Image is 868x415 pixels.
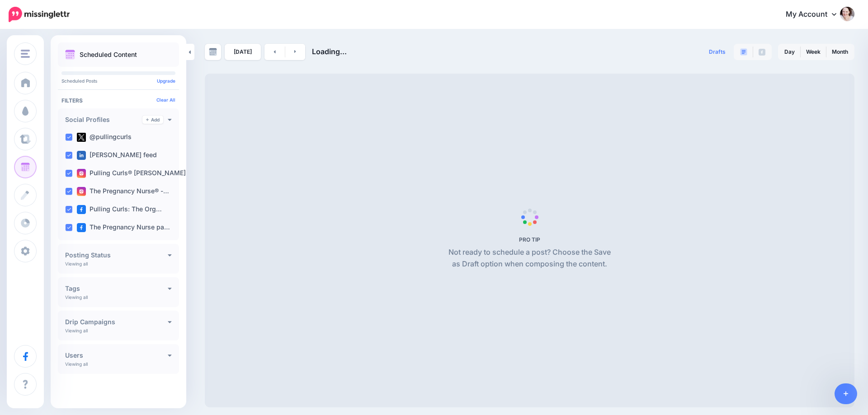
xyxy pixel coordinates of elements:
[77,205,162,214] label: Pulling Curls: The Org…
[156,97,175,103] a: Clear All
[445,247,614,270] p: Not ready to schedule a post? Choose the Save as Draft option when composing the content.
[65,50,75,60] img: calendar.png
[65,261,88,266] p: Viewing all
[312,47,347,56] span: Loading...
[209,48,217,56] img: calendar-grey-darker.png
[77,187,169,196] label: The Pregnancy Nurse® -…
[77,169,86,178] img: instagram-square.png
[77,151,86,160] img: linkedin-square.png
[9,7,70,22] img: Missinglettr
[77,151,157,160] label: [PERSON_NAME] feed
[740,48,747,56] img: paragraph-boxed.png
[759,49,765,56] img: facebook-grey-square.png
[77,187,86,196] img: instagram-square.png
[65,117,142,123] h4: Social Profiles
[65,352,168,359] h4: Users
[65,319,168,325] h4: Drip Campaigns
[445,236,614,243] h5: PRO TIP
[77,223,86,232] img: facebook-square.png
[65,294,88,300] p: Viewing all
[77,133,132,142] label: @pullingcurls
[703,44,731,60] a: Drafts
[826,45,854,59] a: Month
[777,4,854,26] a: My Account
[65,252,168,258] h4: Posting Status
[65,285,168,292] h4: Tags
[142,116,163,124] a: Add
[157,78,175,84] a: Upgrade
[779,45,800,59] a: Day
[80,51,137,58] p: Scheduled Content
[21,50,30,58] img: menu.png
[77,133,86,142] img: twitter-square.png
[61,97,175,104] h4: Filters
[77,169,193,178] label: Pulling Curls® [PERSON_NAME] …
[65,361,88,367] p: Viewing all
[61,79,175,83] p: Scheduled Posts
[77,205,86,214] img: facebook-square.png
[225,44,261,60] a: [DATE]
[65,328,88,333] p: Viewing all
[801,45,826,59] a: Week
[709,49,726,55] span: Drafts
[77,223,170,232] label: The Pregnancy Nurse pa…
